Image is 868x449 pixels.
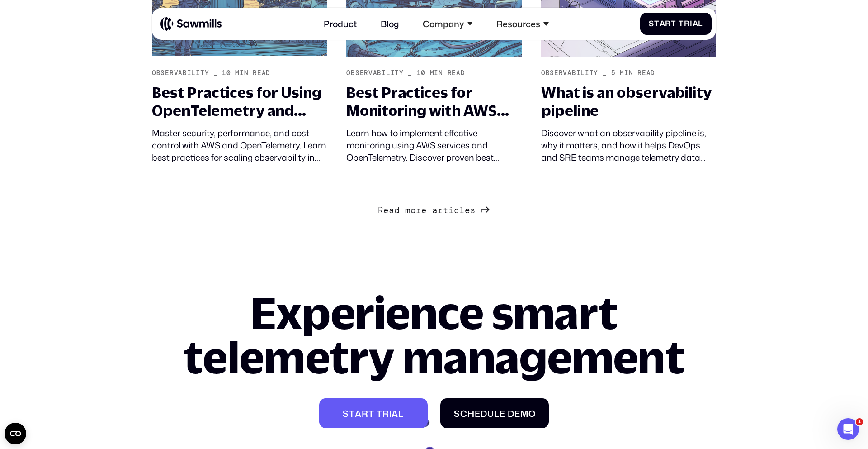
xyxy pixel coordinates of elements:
span: a [355,408,362,419]
span: e [500,408,505,419]
a: Next Page [378,202,490,217]
a: Scheduledemo [440,398,549,428]
div: _ [603,69,607,77]
div: _ [408,69,412,77]
span: l [494,408,500,419]
span: S [454,408,460,419]
span: i [389,408,392,419]
span: l [398,408,404,419]
span: s [470,205,476,215]
span: u [487,408,494,419]
span: 1 [856,418,863,425]
span: m [520,408,528,419]
span: l [459,205,465,215]
span: a [389,205,394,215]
button: Open CMP widget [5,423,26,444]
div: Discover what an observability pipeline is, why it matters, and how it helps DevOps and SRE teams... [541,127,716,164]
span: e [465,205,470,215]
span: t [671,19,676,28]
span: d [394,205,400,215]
span: e [421,205,427,215]
span: R [378,205,383,215]
span: a [693,19,698,28]
div: 5 [611,69,616,77]
div: 10 [222,69,231,77]
div: List [152,202,716,217]
span: S [343,408,349,419]
span: r [684,19,690,28]
div: min read [620,69,655,77]
span: e [514,408,520,419]
div: _ [213,69,218,77]
span: e [475,408,481,419]
div: Best Practices for Monitoring with AWS and OpenTelemetry [346,84,521,119]
span: h [467,408,475,419]
div: What is an observability pipeline [541,84,716,119]
div: Learn how to implement effective monitoring using AWS services and OpenTelemetry. Discover proven... [346,127,521,164]
span: t [349,408,355,419]
span: T [679,19,684,28]
span: a [432,205,438,215]
div: Best Practices for Using OpenTelemetry and AWS [152,84,327,119]
div: Master security, performance, and cost control with AWS and OpenTelemetry. Learn best practices f... [152,127,327,164]
span: d [508,408,514,419]
div: min read [235,69,270,77]
span: e [383,205,389,215]
a: Starttrial [319,398,428,428]
span: d [481,408,487,419]
div: min read [430,69,465,77]
span: r [416,205,421,215]
div: 10 [417,69,425,77]
span: t [377,408,382,419]
span: l [698,19,703,28]
span: r [382,408,389,419]
a: StartTrial [640,13,712,35]
span: a [660,19,665,28]
span: i [448,205,454,215]
span: S [649,19,654,28]
span: c [460,408,467,419]
iframe: Intercom live chat [837,418,859,440]
span: c [454,205,459,215]
span: i [690,19,693,28]
span: r [362,408,368,419]
span: t [654,19,660,28]
span: o [528,408,536,419]
span: r [665,19,671,28]
span: t [368,408,374,419]
div: Observability [152,69,209,77]
div: Observability [541,69,598,77]
div: Observability [346,69,403,77]
div: Resources [490,12,555,35]
h2: Experience smart telemetry management [152,291,716,378]
span: m [405,205,410,215]
span: r [438,205,443,215]
a: Product [317,12,363,35]
div: Company [416,12,479,35]
a: Blog [374,12,406,35]
span: t [443,205,448,215]
div: Company [423,19,464,29]
div: Resources [496,19,540,29]
span: o [410,205,416,215]
span: a [392,408,398,419]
